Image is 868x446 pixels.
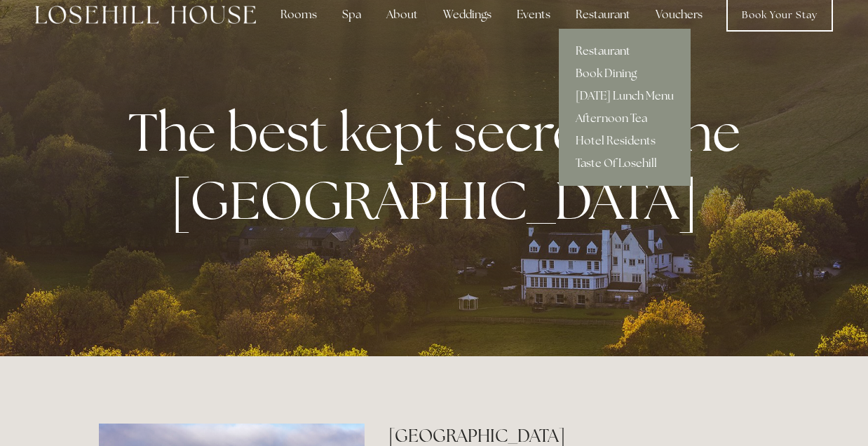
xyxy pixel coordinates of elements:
a: Restaurant [559,40,691,62]
a: Book Dining [559,62,691,85]
div: Spa [331,1,372,29]
div: Events [506,1,562,29]
a: Vouchers [644,1,714,29]
a: Taste Of Losehill [559,152,691,175]
a: [DATE] Lunch Menu [559,85,691,107]
div: About [375,1,429,29]
img: Losehill House [35,6,256,24]
strong: The best kept secret in the [GEOGRAPHIC_DATA] [128,97,752,235]
a: Hotel Residents [559,130,691,152]
div: Weddings [432,1,503,29]
div: Restaurant [564,1,642,29]
a: Afternoon Tea [559,107,691,130]
div: Rooms [269,1,328,29]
